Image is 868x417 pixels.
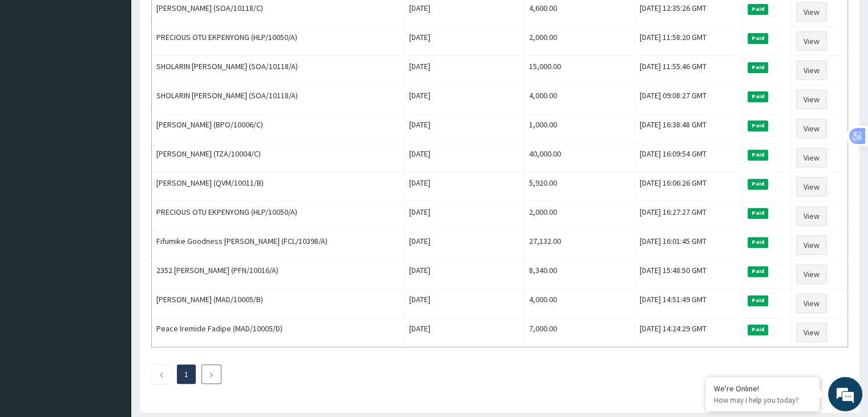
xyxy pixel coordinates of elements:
[152,318,405,347] td: Peace Iremide Fadipe (MAD/10005/D)
[796,90,827,109] a: View
[635,173,741,202] td: [DATE] 16:06:26 GMT
[524,289,635,318] td: 4,000.00
[635,143,741,173] td: [DATE] 16:09:54 GMT
[59,64,192,79] div: Chat with us now
[159,369,164,379] a: Previous page
[524,318,635,347] td: 7,000.00
[796,61,827,80] a: View
[524,260,635,289] td: 8,340.00
[405,231,524,260] td: [DATE]
[635,289,741,318] td: [DATE] 14:51:49 GMT
[524,202,635,231] td: 2,000.00
[152,202,405,231] td: PRECIOUS OTU EKPENYONG (HLP/10050/A)
[6,288,217,328] textarea: Type your message and hit 'Enter'
[748,208,768,218] span: Paid
[748,4,768,14] span: Paid
[405,318,524,347] td: [DATE]
[152,143,405,173] td: [PERSON_NAME] (TZA/10004/C)
[635,231,741,260] td: [DATE] 16:01:45 GMT
[152,289,405,318] td: [PERSON_NAME] (MAD/10005/B)
[152,85,405,114] td: SHOLARIN [PERSON_NAME] (SOA/10118/A)
[405,260,524,289] td: [DATE]
[748,295,768,306] span: Paid
[405,143,524,173] td: [DATE]
[184,369,188,379] a: Page 1 is your current page
[405,27,524,56] td: [DATE]
[524,114,635,143] td: 1,000.00
[524,27,635,56] td: 2,000.00
[748,91,768,102] span: Paid
[21,57,46,86] img: d_794563401_company_1708531726252_794563401
[405,289,524,318] td: [DATE]
[796,177,827,197] a: View
[405,56,524,85] td: [DATE]
[796,323,827,342] a: View
[524,231,635,260] td: 27,132.00
[748,237,768,247] span: Paid
[152,173,405,202] td: [PERSON_NAME] (QVM/10011/B)
[796,206,827,226] a: View
[152,27,405,56] td: PRECIOUS OTU EKPENYONG (HLP/10050/A)
[635,114,741,143] td: [DATE] 16:38:48 GMT
[524,56,635,85] td: 15,000.00
[748,324,768,335] span: Paid
[748,179,768,189] span: Paid
[524,173,635,202] td: 5,920.00
[796,31,827,51] a: View
[796,294,827,313] a: View
[714,383,811,394] div: We're Online!
[635,202,741,231] td: [DATE] 16:27:27 GMT
[796,148,827,167] a: View
[405,85,524,114] td: [DATE]
[796,264,827,284] a: View
[635,318,741,347] td: [DATE] 14:24:29 GMT
[209,369,214,379] a: Next page
[635,85,741,114] td: [DATE] 09:08:27 GMT
[152,231,405,260] td: Fifumike Goodness [PERSON_NAME] (FCL/10398/A)
[152,114,405,143] td: [PERSON_NAME] (BPO/10006/C)
[405,202,524,231] td: [DATE]
[187,6,215,33] div: Minimize live chat window
[796,2,827,22] a: View
[748,62,768,73] span: Paid
[524,85,635,114] td: 4,000.00
[748,150,768,160] span: Paid
[66,132,158,247] span: We're online!
[748,121,768,131] span: Paid
[748,266,768,276] span: Paid
[635,27,741,56] td: [DATE] 11:58:20 GMT
[796,235,827,255] a: View
[152,56,405,85] td: SHOLARIN [PERSON_NAME] (SOA/10118/A)
[405,114,524,143] td: [DATE]
[635,56,741,85] td: [DATE] 11:55:46 GMT
[524,143,635,173] td: 40,000.00
[748,33,768,43] span: Paid
[714,395,811,405] p: How may I help you today?
[152,260,405,289] td: 2352 [PERSON_NAME] (PFN/10016/A)
[405,173,524,202] td: [DATE]
[635,260,741,289] td: [DATE] 15:48:50 GMT
[796,119,827,138] a: View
